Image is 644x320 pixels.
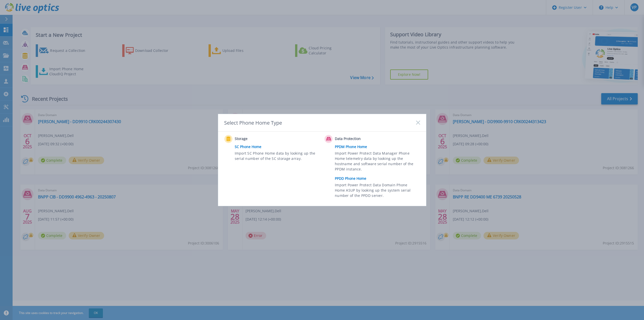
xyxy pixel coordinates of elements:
span: Import SC Phone Home data by looking up the serial number of the SC storage array. [235,151,318,162]
a: PPDD Phone Home [335,175,422,182]
a: PPDM Phone Home [335,143,422,151]
a: SC Phone Home [235,143,322,151]
span: Data Protection [335,136,385,142]
div: Select Phone Home Type [224,119,283,126]
span: Import Power Protect Data Manager Phone Home telemetry data by looking up the hostname and softwa... [335,151,419,174]
span: Import Power Protect Data Domain Phone Home ASUP by looking up the system serial number of the PP... [335,182,419,200]
span: Storage [235,136,285,142]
